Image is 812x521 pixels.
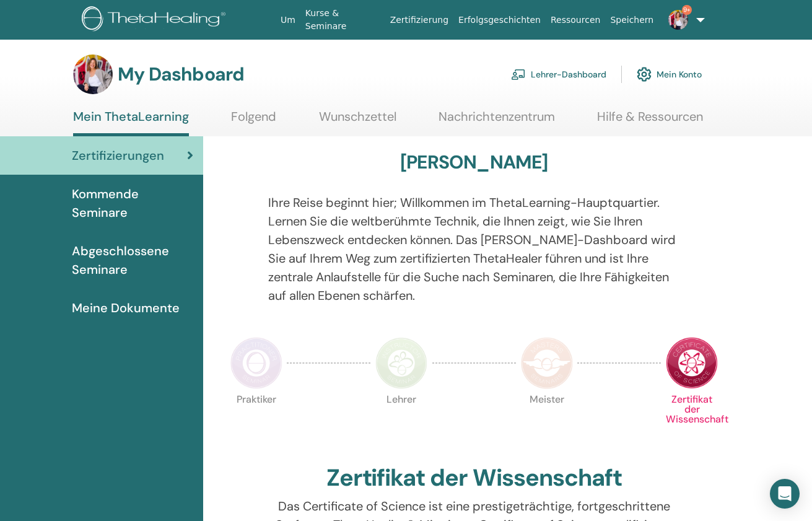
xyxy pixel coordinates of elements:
a: Um [276,9,300,32]
img: Practitioner [230,337,282,389]
p: Lehrer [375,395,427,447]
span: Abgeschlossene Seminare [72,242,193,279]
img: default.jpg [73,55,113,94]
img: Certificate of Science [666,337,718,389]
a: Ressourcen [546,9,605,32]
p: Zertifikat der Wissenschaft [666,395,718,447]
a: Hilfe & Ressourcen [597,109,703,133]
span: 9+ [682,5,692,15]
img: logo.png [82,6,230,34]
p: Ihre Reise beginnt hier; Willkommen im ThetaLearning-Hauptquartier. Lernen Sie die weltberühmte T... [268,193,679,305]
a: Mein ThetaLearning [73,109,189,136]
img: Instructor [375,337,427,389]
a: Folgend [231,109,276,133]
span: Zertifizierungen [72,146,164,165]
h2: Zertifikat der Wissenschaft [326,464,622,493]
h3: My Dashboard [118,63,244,85]
img: Master [521,337,573,389]
img: default.jpg [668,10,688,30]
a: Wunschzettel [319,109,396,133]
div: Open Intercom Messenger [770,479,800,509]
span: Kommende Seminare [72,185,193,222]
a: Kurse & Seminare [300,2,385,38]
img: chalkboard-teacher.svg [511,69,526,80]
a: Nachrichtenzentrum [439,109,555,133]
a: Zertifizierung [385,9,453,32]
a: Speichern [605,9,658,32]
h3: [PERSON_NAME] [400,151,548,173]
img: cog.svg [637,64,652,85]
p: Praktiker [230,395,282,447]
a: Erfolgsgeschichten [453,9,546,32]
a: Lehrer-Dashboard [511,61,606,88]
p: Meister [521,395,573,447]
span: Meine Dokumente [72,299,180,317]
a: Mein Konto [637,61,702,88]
